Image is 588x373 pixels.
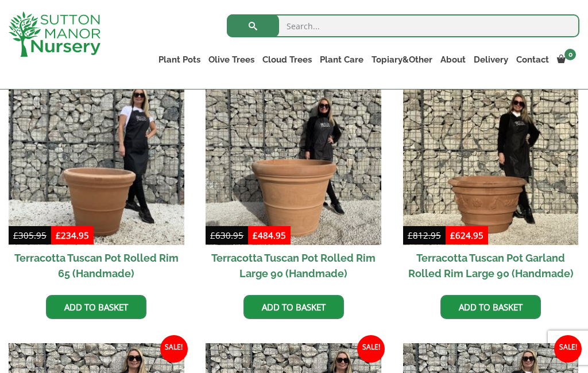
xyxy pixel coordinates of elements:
[436,52,470,68] a: About
[227,14,579,37] input: Search...
[9,245,184,286] h2: Terracotta Tuscan Pot Rolled Rim 65 (Handmade)
[9,69,184,286] a: Sale! Terracotta Tuscan Pot Rolled Rim 65 (Handmade)
[554,335,582,363] span: Sale!
[553,52,579,68] a: 0
[440,295,541,319] a: Add to basket: “Terracotta Tuscan Pot Garland Rolled Rim Large 90 (Handmade)”
[13,230,18,241] span: £
[206,69,381,286] a: Sale! Terracotta Tuscan Pot Rolled Rim Large 90 (Handmade)
[253,230,286,241] bdi: 484.95
[210,230,243,241] bdi: 630.95
[357,335,385,363] span: Sale!
[206,245,381,286] h2: Terracotta Tuscan Pot Rolled Rim Large 90 (Handmade)
[450,230,483,241] bdi: 624.95
[470,52,512,68] a: Delivery
[408,230,441,241] bdi: 812.95
[56,230,89,241] bdi: 234.95
[210,230,215,241] span: £
[450,230,455,241] span: £
[316,52,367,68] a: Plant Care
[243,295,344,319] a: Add to basket: “Terracotta Tuscan Pot Rolled Rim Large 90 (Handmade)”
[9,69,184,245] img: Terracotta Tuscan Pot Rolled Rim 65 (Handmade)
[408,230,413,241] span: £
[564,49,576,60] span: 0
[160,335,188,363] span: Sale!
[512,52,553,68] a: Contact
[56,230,61,241] span: £
[367,52,436,68] a: Topiary&Other
[253,230,258,241] span: £
[258,52,316,68] a: Cloud Trees
[403,245,579,286] h2: Terracotta Tuscan Pot Garland Rolled Rim Large 90 (Handmade)
[9,11,100,57] img: logo
[46,295,146,319] a: Add to basket: “Terracotta Tuscan Pot Rolled Rim 65 (Handmade)”
[13,230,47,241] bdi: 305.95
[206,69,381,245] img: Terracotta Tuscan Pot Rolled Rim Large 90 (Handmade)
[204,52,258,68] a: Olive Trees
[154,52,204,68] a: Plant Pots
[403,69,579,286] a: Sale! Terracotta Tuscan Pot Garland Rolled Rim Large 90 (Handmade)
[403,69,579,245] img: Terracotta Tuscan Pot Garland Rolled Rim Large 90 (Handmade)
